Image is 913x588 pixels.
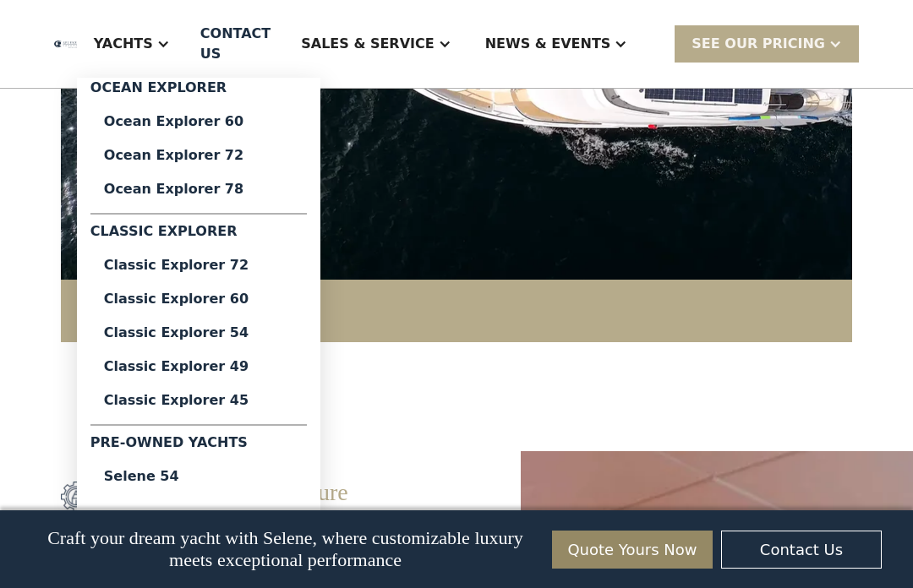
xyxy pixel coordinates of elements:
[104,292,293,306] div: Classic Explorer 60
[90,384,307,417] a: Classic Explorer 45
[90,139,307,172] a: Ocean Explorer 72
[77,78,320,514] nav: Yachts
[90,248,307,282] a: Classic Explorer 72
[301,34,434,54] div: Sales & Service
[90,460,307,493] a: Selene 54
[692,34,825,54] div: SEE Our Pricing
[90,78,307,105] div: Ocean Explorer
[90,172,307,206] a: Ocean Explorer 78
[90,282,307,316] a: Classic Explorer 60
[552,531,713,569] a: Quote Yours Now
[721,531,882,569] a: Contact Us
[284,10,467,78] div: Sales & Service
[468,10,645,78] div: News & EVENTS
[485,34,611,54] div: News & EVENTS
[200,24,271,64] div: Contact US
[31,527,539,571] p: Craft your dream yacht with Selene, where customizable luxury meets exceptional performance
[104,182,293,196] div: Ocean Explorer 78
[54,41,77,48] img: logo
[90,221,307,248] div: Classic Explorer
[104,470,293,483] div: Selene 54
[90,105,307,139] a: Ocean Explorer 60
[90,316,307,350] a: Classic Explorer 54
[104,149,293,162] div: Ocean Explorer 72
[675,25,859,62] div: SEE Our Pricing
[90,350,307,384] a: Classic Explorer 49
[104,360,293,373] div: Classic Explorer 49
[104,326,293,340] div: Classic Explorer 54
[90,433,307,460] div: Pre-Owned Yachts
[94,34,153,54] div: Yachts
[104,259,293,272] div: Classic Explorer 72
[104,115,293,128] div: Ocean Explorer 60
[104,394,293,407] div: Classic Explorer 45
[77,10,187,78] div: Yachts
